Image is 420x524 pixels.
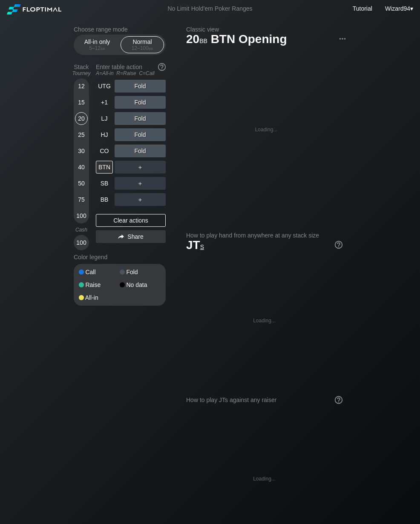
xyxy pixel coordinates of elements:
[123,37,162,53] div: Normal
[96,214,166,227] div: Clear actions
[385,5,410,12] span: Wizard94
[124,45,160,51] div: 12 – 100
[255,127,278,133] div: Loading...
[334,395,343,405] img: help.32db89a4.svg
[185,33,209,47] span: 20
[96,60,166,80] div: Enter table action
[75,161,88,174] div: 40
[75,128,88,141] div: 25
[334,240,343,249] img: help.32db89a4.svg
[118,234,124,239] img: share.864f2f62.svg
[101,45,105,51] span: bb
[186,238,204,252] span: JT
[120,269,161,275] div: Fold
[79,269,120,275] div: Call
[353,5,372,12] a: Tutorial
[149,45,153,51] span: bb
[74,26,166,33] h2: Choose range mode
[186,232,342,239] h2: How to play hand from anywhere at any stack size
[96,161,113,174] div: BTN
[115,96,166,109] div: Fold
[74,250,166,264] div: Color legend
[115,177,166,190] div: ＋
[75,193,88,206] div: 75
[115,161,166,174] div: ＋
[79,295,120,301] div: All-in
[7,4,61,14] img: Floptimal logo
[253,318,276,324] div: Loading...
[253,476,276,482] div: Loading...
[210,33,288,47] span: BTN Opening
[115,145,166,157] div: Fold
[96,128,113,141] div: HJ
[120,282,161,288] div: No data
[75,145,88,157] div: 30
[96,193,113,206] div: BB
[75,80,88,93] div: 12
[338,34,347,43] img: ellipsis.fd386fe8.svg
[78,37,117,53] div: All-in only
[75,112,88,125] div: 20
[75,177,88,190] div: 50
[75,236,88,249] div: 100
[115,112,166,125] div: Fold
[155,5,265,14] div: No Limit Hold’em Poker Ranges
[70,227,92,233] div: Cash
[75,96,88,109] div: 15
[79,282,120,288] div: Raise
[96,145,113,157] div: CO
[70,70,92,76] div: Tourney
[199,35,207,45] span: bb
[96,230,166,243] div: Share
[75,209,88,222] div: 100
[96,177,113,190] div: SB
[157,62,167,72] img: help.32db89a4.svg
[96,96,113,109] div: +1
[96,70,166,76] div: A=All-in R=Raise C=Call
[70,60,92,80] div: Stack
[115,80,166,93] div: Fold
[96,80,113,93] div: UTG
[115,193,166,206] div: ＋
[186,26,346,33] h2: Classic view
[96,112,113,125] div: LJ
[186,397,342,403] div: How to play JTs against any raiser
[79,45,115,51] div: 5 – 12
[115,128,166,141] div: Fold
[200,241,204,251] span: s
[383,4,414,13] div: ▾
